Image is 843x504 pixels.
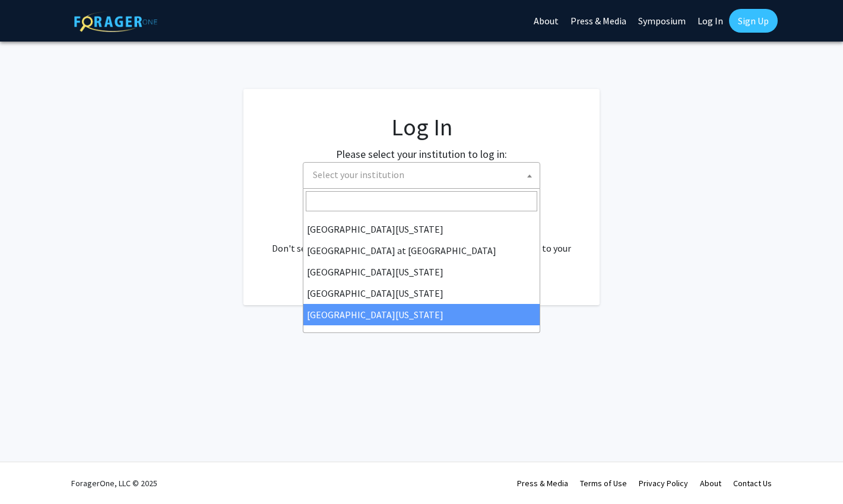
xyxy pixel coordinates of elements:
[733,478,772,489] a: Contact Us
[580,478,627,489] a: Terms of Use
[306,191,537,211] input: Search
[74,11,157,32] img: ForagerOne Logo
[517,478,568,489] a: Press & Media
[71,462,157,504] div: ForagerOne, LLC © 2025
[303,261,540,283] li: [GEOGRAPHIC_DATA][US_STATE]
[639,478,688,489] a: Privacy Policy
[303,162,540,189] span: Select your institution
[700,478,721,489] a: About
[729,9,778,33] a: Sign Up
[313,169,404,180] span: Select your institution
[303,304,540,325] li: [GEOGRAPHIC_DATA][US_STATE]
[9,451,50,495] iframe: Chat
[303,283,540,304] li: [GEOGRAPHIC_DATA][US_STATE]
[308,163,540,187] span: Select your institution
[267,113,576,141] h1: Log In
[303,218,540,240] li: [GEOGRAPHIC_DATA][US_STATE]
[303,325,540,347] li: [PERSON_NAME][GEOGRAPHIC_DATA]
[267,213,576,270] div: No account? . Don't see your institution? about bringing ForagerOne to your institution.
[336,146,507,162] label: Please select your institution to log in:
[303,240,540,261] li: [GEOGRAPHIC_DATA] at [GEOGRAPHIC_DATA]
